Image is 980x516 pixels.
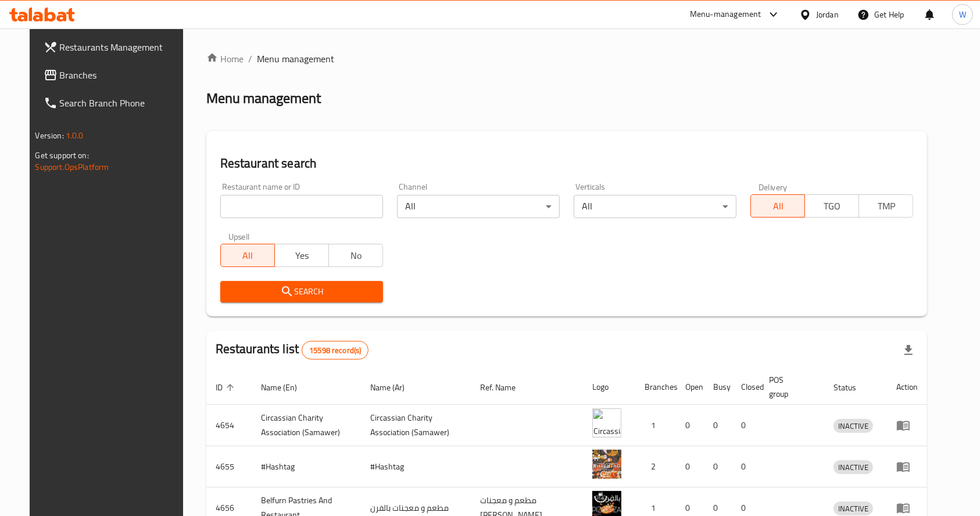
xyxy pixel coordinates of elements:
[228,232,250,240] label: Upsell
[895,336,922,364] div: Export file
[334,247,378,264] span: No
[732,369,760,405] th: Closed
[704,446,732,487] td: 0
[635,446,676,487] td: 2
[834,501,873,515] div: INACTIVE
[592,408,621,437] img: ​Circassian ​Charity ​Association​ (Samawer)
[896,460,918,474] div: Menu
[220,155,914,172] h2: Restaurant search
[60,96,184,110] span: Search Branch Phone
[66,128,84,143] span: 1.0.0
[220,244,275,267] button: All
[226,247,270,264] span: All
[732,405,760,446] td: 0
[302,345,368,356] span: 15598 record(s)
[810,198,854,215] span: TGO
[220,281,383,303] button: Search
[834,502,873,515] span: INACTIVE
[480,380,531,394] span: Ref. Name
[816,8,839,21] div: Jordan
[216,340,369,360] h2: Restaurants list
[35,159,109,175] a: Support.OpsPlatform
[220,195,383,218] input: Search for restaurant name or ID..
[35,148,89,163] span: Get support on:
[759,183,788,191] label: Delivery
[704,369,732,405] th: Busy
[896,501,918,515] div: Menu
[328,244,383,267] button: No
[834,460,873,474] div: INACTIVE
[574,195,736,218] div: All
[216,380,238,394] span: ID
[690,8,761,22] div: Menu-management
[35,128,64,143] span: Version:
[206,52,928,66] nav: breadcrumb
[34,33,194,61] a: Restaurants Management
[206,52,244,66] a: Home
[887,369,927,405] th: Action
[261,380,312,394] span: Name (En)
[635,405,676,446] td: 1
[206,405,252,446] td: 4654
[34,61,194,89] a: Branches
[280,247,324,264] span: Yes
[834,380,871,394] span: Status
[252,446,362,487] td: #Hashtag
[274,244,329,267] button: Yes
[257,52,334,66] span: Menu management
[864,198,909,215] span: TMP
[362,446,471,487] td: #Hashtag
[732,446,760,487] td: 0
[834,461,873,474] span: INACTIVE
[252,405,362,446] td: ​Circassian ​Charity ​Association​ (Samawer)
[206,89,321,108] h2: Menu management
[769,373,811,401] span: POS group
[397,195,560,218] div: All
[592,450,621,479] img: #Hashtag
[362,405,471,446] td: ​Circassian ​Charity ​Association​ (Samawer)
[583,369,635,405] th: Logo
[756,198,800,215] span: All
[750,194,805,218] button: All
[959,8,966,21] span: W
[676,446,704,487] td: 0
[896,418,918,432] div: Menu
[34,89,194,117] a: Search Branch Phone
[804,194,859,218] button: TGO
[676,405,704,446] td: 0
[230,284,374,299] span: Search
[704,405,732,446] td: 0
[371,380,420,394] span: Name (Ar)
[834,419,873,433] span: INACTIVE
[248,52,252,66] li: /
[859,194,913,218] button: TMP
[60,68,184,82] span: Branches
[635,369,676,405] th: Branches
[60,40,184,54] span: Restaurants Management
[676,369,704,405] th: Open
[834,419,873,433] div: INACTIVE
[302,341,369,360] div: Total records count
[206,446,252,487] td: 4655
